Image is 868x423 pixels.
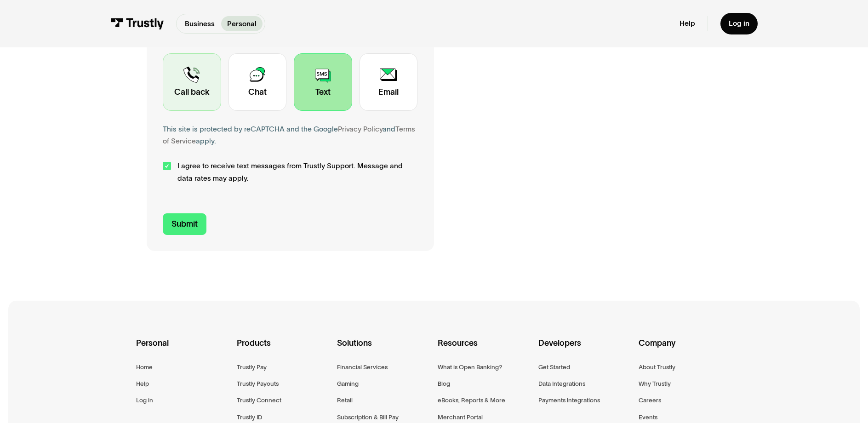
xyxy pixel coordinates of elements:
[639,395,661,406] a: Careers
[538,362,570,373] a: Get Started
[438,379,450,389] a: Blog
[237,362,267,373] a: Trustly Pay
[338,125,383,133] a: Privacy Policy
[337,395,353,406] a: Retail
[639,412,657,423] a: Events
[237,395,281,406] a: Trustly Connect
[538,337,632,362] div: Developers
[177,160,418,185] span: I agree to receive text messages from Trustly Support. Message and data rates may apply.
[680,19,695,28] a: Help
[438,362,502,373] a: What is Open Banking?
[179,16,221,31] a: Business
[221,16,263,31] a: Personal
[163,213,206,235] input: Submit
[639,337,732,362] div: Company
[136,395,153,406] a: Log in
[639,362,675,373] a: About Trustly
[729,19,749,28] div: Log in
[438,337,531,362] div: Resources
[136,379,149,389] a: Help
[538,395,600,406] a: Payments Integrations
[237,412,262,423] a: Trustly ID
[136,337,229,362] div: Personal
[337,379,359,389] a: Gaming
[237,379,279,389] a: Trustly Payouts
[438,412,483,423] a: Merchant Portal
[337,412,399,423] a: Subscription & Bill Pay
[136,362,153,373] a: Home
[227,18,257,29] p: Personal
[163,123,417,148] div: This site is protected by reCAPTCHA and the Google and apply.
[538,379,585,389] a: Data Integrations
[185,18,215,29] p: Business
[720,13,758,34] a: Log in
[337,337,430,362] div: Solutions
[237,337,330,362] div: Products
[111,18,164,29] img: Trustly Logo
[438,395,505,406] a: eBooks, Reports & More
[639,379,671,389] a: Why Trustly
[337,362,388,373] a: Financial Services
